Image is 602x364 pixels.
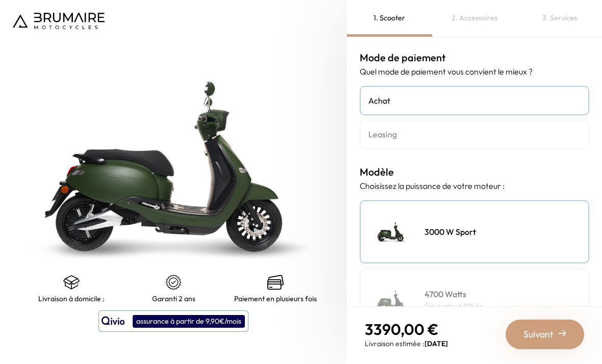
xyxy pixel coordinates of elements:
p: Garanti 2 ans [152,295,195,303]
h4: 3000 W Sport [424,226,476,238]
img: Logo de Brumaire [13,13,105,29]
h4: Leasing [368,128,581,140]
img: Scooter [366,206,417,257]
span: 3390,00 € [365,320,439,339]
img: credit-cards.png [267,274,284,290]
img: shipping.png [63,274,80,290]
p: Paiement en plusieurs fois [234,295,317,303]
p: Livraison estimée : [365,338,448,349]
img: certificat-de-garantie.png [165,274,182,290]
span: Suivant [523,327,554,342]
h3: Modèle [360,164,589,180]
img: Scooter [366,275,417,326]
p: Livraison à domicile : [38,295,105,303]
button: assurance à partir de 9,90€/mois [98,310,248,332]
h4: 4700 Watts [424,288,483,300]
img: logo qivio [102,315,125,327]
h3: Mode de paiement [360,50,589,65]
span: [DATE] [424,339,448,348]
p: Quel mode de paiement vous convient le mieux ? [360,65,589,78]
p: Équivalent 125cc [424,300,483,312]
img: right-arrow-2.png [558,329,566,337]
h4: Achat [368,94,581,107]
a: Leasing [360,119,589,149]
div: assurance à partir de 9,90€/mois [133,315,245,328]
p: Choisissez la puissance de votre moteur : [360,180,589,192]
